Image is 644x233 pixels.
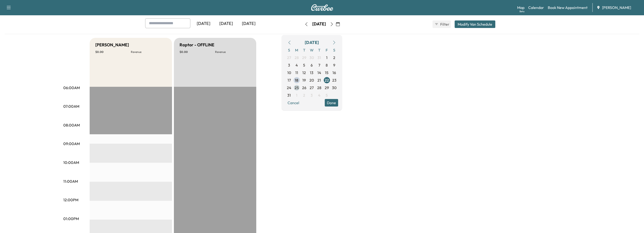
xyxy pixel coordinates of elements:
[332,70,336,75] span: 16
[517,5,524,10] a: MapBeta
[295,77,298,83] span: 18
[311,4,333,11] img: Curbee Logo
[288,77,291,83] span: 17
[63,103,79,109] p: 07:00AM
[285,99,301,107] button: Cancel
[332,85,336,91] span: 30
[326,55,328,60] span: 1
[295,70,298,75] span: 11
[302,85,306,91] span: 26
[63,141,80,146] p: 09:00AM
[303,92,305,98] span: 2
[215,18,237,29] div: [DATE]
[528,5,544,10] a: Calendar
[432,20,451,28] button: Filter
[215,50,251,54] p: Revenue
[302,70,306,75] span: 12
[302,55,306,60] span: 29
[63,216,79,221] p: 01:00PM
[326,92,328,98] span: 5
[293,46,300,54] span: M
[95,42,129,48] h5: [PERSON_NAME]
[296,92,297,98] span: 1
[325,99,338,107] button: Done
[317,77,321,83] span: 21
[180,50,215,54] p: $ 0.00
[602,5,631,10] span: [PERSON_NAME]
[331,46,338,54] span: S
[63,160,79,165] p: 10:00AM
[325,77,329,83] span: 22
[302,77,306,83] span: 19
[548,5,588,10] a: Book New Appointment
[311,92,313,98] span: 3
[63,85,80,91] p: 06:00AM
[287,70,291,75] span: 10
[310,85,314,91] span: 27
[295,55,299,60] span: 28
[318,92,320,98] span: 4
[333,55,335,60] span: 2
[326,62,328,68] span: 8
[317,70,321,75] span: 14
[309,55,314,60] span: 30
[305,39,319,46] div: [DATE]
[131,50,166,54] p: Revenue
[285,46,293,54] span: S
[332,77,336,83] span: 23
[63,178,78,184] p: 11:00AM
[312,21,326,27] div: [DATE]
[237,18,260,29] div: [DATE]
[316,46,323,54] span: T
[455,20,495,28] button: Modify Van Schedule
[440,21,449,27] span: Filter
[180,42,214,48] h5: Raptor - OFFLINE
[325,70,328,75] span: 15
[318,62,320,68] span: 7
[287,92,291,98] span: 31
[309,77,314,83] span: 20
[317,85,321,91] span: 28
[287,55,291,60] span: 27
[303,62,305,68] span: 5
[300,46,308,54] span: T
[63,197,78,203] p: 12:00PM
[317,55,321,60] span: 31
[323,46,331,54] span: F
[296,62,298,68] span: 4
[311,62,313,68] span: 6
[520,10,524,13] div: Beta
[310,70,313,75] span: 13
[95,50,131,54] p: $ 0.00
[308,46,316,54] span: W
[287,85,291,91] span: 24
[192,18,215,29] div: [DATE]
[325,85,329,91] span: 29
[63,122,80,128] p: 08:00AM
[333,62,335,68] span: 9
[295,85,299,91] span: 25
[288,62,290,68] span: 3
